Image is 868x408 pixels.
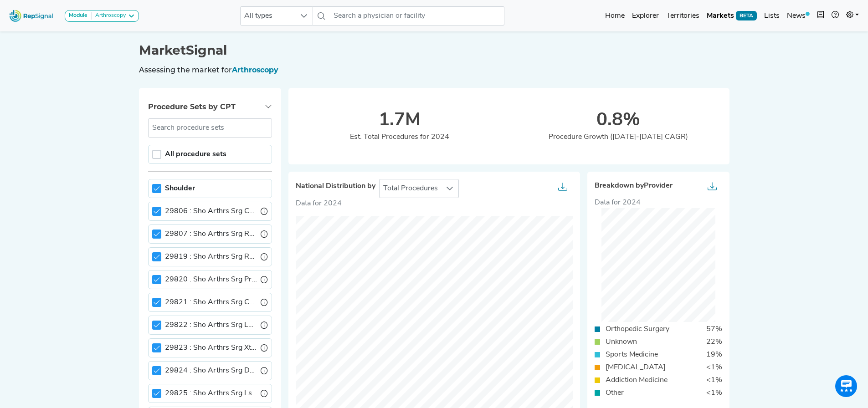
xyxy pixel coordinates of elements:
[165,388,257,399] label: Sho Arthrs Srg Lss&Rescj Ads
[165,206,257,217] label: Sho Arthrs Srg Capsulorraphy
[380,179,442,198] span: Total Procedures
[553,179,573,198] button: Export as...
[600,362,671,373] div: [MEDICAL_DATA]
[232,66,278,74] span: Arthroscopy
[701,388,728,398] div: <1%
[165,251,257,262] label: Sho Arthrs Srg Rmvl Loose/Fb
[600,337,642,347] div: Unknown
[296,198,573,209] p: Data for 2024
[139,95,281,118] button: Procedure Sets by CPT
[165,365,257,376] label: Sho Arthrs Srg Dstl Claviclc
[644,182,673,189] span: Provider
[350,133,449,141] span: Est. Total Procedures for 2024
[165,149,226,160] label: All procedure sets
[290,110,509,132] div: 1.7M
[165,183,195,194] label: Shoulder
[601,7,628,25] a: Home
[165,229,257,240] label: Sho Arthrs Srg Rpr Slap Les
[165,342,257,353] label: Sho Arthrs Srg Xtnsv Dbrdmt
[703,7,760,25] a: MarketsBETA
[165,320,257,331] label: Sho Arthrs Srg Lmtd Dbrdmt
[148,118,272,138] input: Search procedure sets
[813,7,828,25] button: Intel Book
[241,7,295,25] span: All types
[330,6,504,25] input: Search a physician or facility
[701,337,728,347] div: 22%
[701,375,728,386] div: <1%
[595,182,673,190] span: Breakdown by
[165,274,257,285] label: Sho Arthrs Srg Prtl Synvct
[701,324,728,335] div: 57%
[600,349,663,360] div: Sports Medicine
[701,349,728,360] div: 19%
[595,197,722,208] div: Data for 2024
[600,375,673,386] div: Addiction Medicine
[760,7,783,25] a: Lists
[69,13,87,18] strong: Module
[783,7,813,25] a: News
[139,66,729,74] h6: Assessing the market for
[701,362,728,373] div: <1%
[139,43,729,58] h1: MarketSignal
[702,179,722,197] button: Export as...
[600,324,675,335] div: Orthopedic Surgery
[600,388,629,398] div: Other
[165,297,257,308] label: Sho Arthrs Srg Compl Synvct
[628,7,663,25] a: Explorer
[296,182,375,191] span: National Distribution by
[148,102,236,111] span: Procedure Sets by CPT
[65,10,139,22] button: ModuleArthroscopy
[92,12,126,20] div: Arthroscopy
[509,110,728,132] div: 0.8%
[549,133,688,141] span: Procedure Growth ([DATE]-[DATE] CAGR)
[663,7,703,25] a: Territories
[736,11,757,20] span: BETA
